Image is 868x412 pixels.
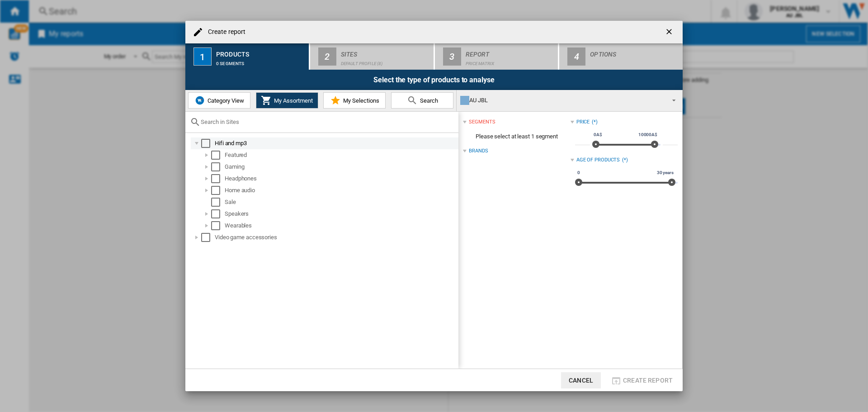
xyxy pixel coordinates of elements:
span: Search [418,97,438,104]
md-checkbox: Select [211,221,225,230]
div: 3 [443,47,461,66]
div: AU JBL [460,94,664,107]
div: Headphones [225,174,457,183]
button: getI18NText('BUTTONS.CLOSE_DIALOG') [661,23,679,41]
div: Gaming [225,162,457,171]
div: Brands [469,147,488,155]
button: 3 Report Price Matrix [435,43,559,70]
md-checkbox: Select [211,162,225,171]
span: 10000A$ [637,131,659,138]
div: Price [576,118,590,126]
div: Wearables [225,221,457,230]
div: Select the type of products to analyse [185,70,683,90]
input: Search in Sites [201,118,454,125]
md-checkbox: Select [201,233,215,242]
md-checkbox: Select [211,186,225,195]
ng-md-icon: getI18NText('BUTTONS.CLOSE_DIALOG') [665,27,675,38]
div: Price Matrix [466,57,555,66]
span: Category View [205,97,244,104]
div: 0 segments [216,57,305,66]
div: Home audio [225,186,457,195]
md-checkbox: Select [201,139,215,148]
div: Speakers [225,209,457,218]
span: Please select at least 1 segment [463,128,570,145]
button: My Selections [323,92,386,109]
span: 0 [576,169,581,176]
h4: Create report [203,28,245,37]
div: Sale [225,198,457,207]
button: Search [391,92,453,109]
button: Create report [608,372,675,388]
div: Sites [341,47,430,57]
button: My Assortment [256,92,318,109]
button: Cancel [561,372,601,388]
div: 1 [193,47,212,66]
div: Default profile (8) [341,57,430,66]
span: My Assortment [272,97,313,104]
div: segments [469,118,495,126]
div: Video game accessories [215,233,457,242]
span: 30 years [656,169,675,176]
span: My Selections [341,97,379,104]
button: Category View [188,92,250,109]
span: Create report [623,377,673,384]
button: 2 Sites Default profile (8) [310,43,434,70]
md-checkbox: Select [211,151,225,160]
div: Options [590,47,679,57]
span: 0A$ [592,131,604,138]
button: 1 Products 0 segments [185,43,310,70]
div: 4 [567,47,585,66]
img: wiser-icon-blue.png [194,95,205,106]
div: Products [216,47,305,57]
md-checkbox: Select [211,198,225,207]
button: 4 Options [559,43,683,70]
div: Report [466,47,555,57]
div: 2 [318,47,336,66]
div: Featured [225,151,457,160]
div: Hifi and mp3 [215,139,457,148]
md-checkbox: Select [211,209,225,218]
div: Age of products [576,156,620,164]
md-checkbox: Select [211,174,225,183]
